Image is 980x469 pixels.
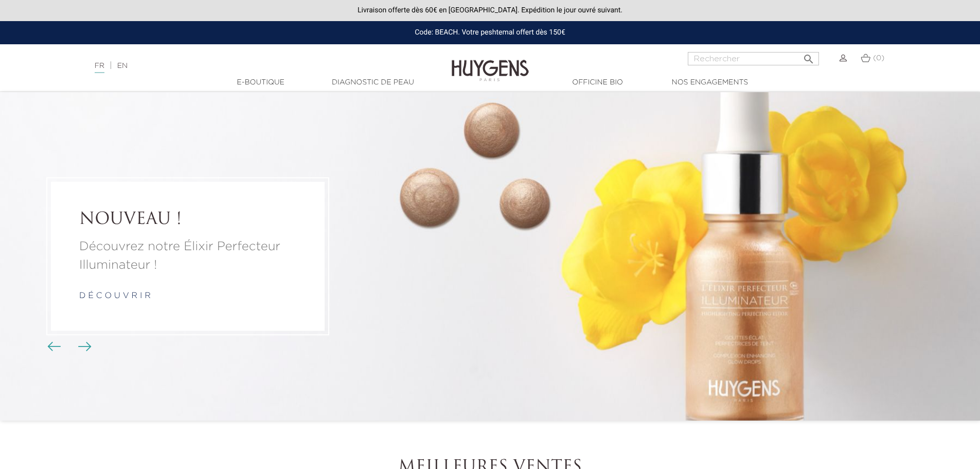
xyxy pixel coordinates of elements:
[658,77,761,88] a: Nos engagements
[51,339,85,355] div: Boutons du carrousel
[873,55,884,62] span: (0)
[799,49,818,63] button: 
[209,77,312,88] a: E-Boutique
[79,238,296,275] a: Découvrez notre Élixir Perfecteur Illuminateur !
[79,210,296,230] a: NOUVEAU !
[452,43,529,83] img: Huygens
[688,52,819,65] input: Rechercher
[803,50,815,62] i: 
[322,77,424,88] a: Diagnostic de peau
[79,292,151,301] a: d é c o u v r i r
[90,60,401,72] div: |
[546,77,649,88] a: Officine Bio
[95,62,104,73] a: FR
[117,62,128,70] a: EN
